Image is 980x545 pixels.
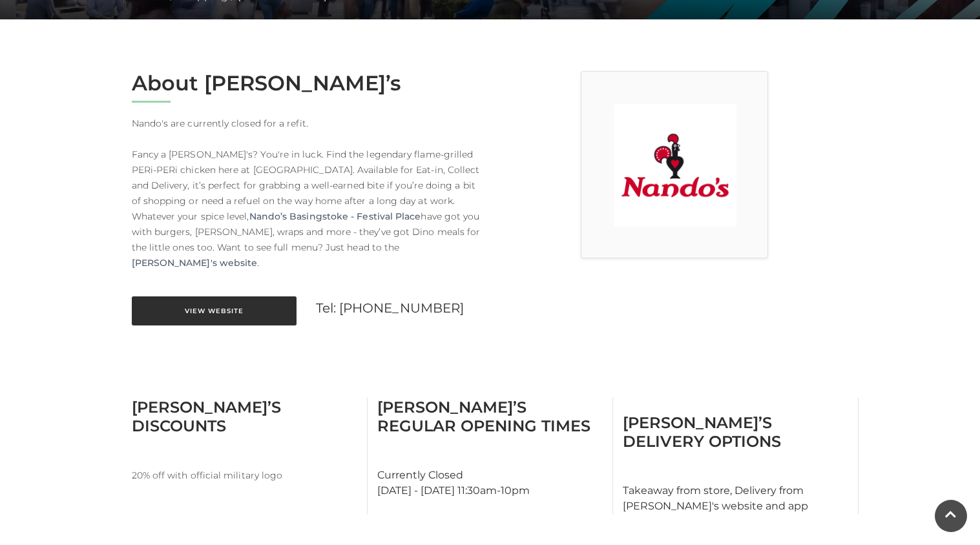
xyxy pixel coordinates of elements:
a: Tel: [PHONE_NUMBER] [316,300,464,316]
h3: [PERSON_NAME]’s Delivery Options [623,413,848,451]
div: Currently Closed [DATE] - [DATE] 11:30am-10pm [368,398,613,514]
a: Nando’s Basingstoke - Festival Place [249,209,421,224]
a: View Website [132,296,297,325]
h3: [PERSON_NAME]’s Discounts [132,398,357,435]
h2: About [PERSON_NAME]’s [132,71,481,96]
a: [PERSON_NAME]'s website [132,255,258,271]
p: 20% off with official military logo [132,468,357,483]
h3: [PERSON_NAME]’s Regular Opening Times [377,398,603,435]
p: Nando's are currently closed for a refit. Fancy a [PERSON_NAME]'s? You're in luck. Find the legen... [132,116,481,271]
div: Takeaway from store, Delivery from [PERSON_NAME]'s website and app [613,398,859,514]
